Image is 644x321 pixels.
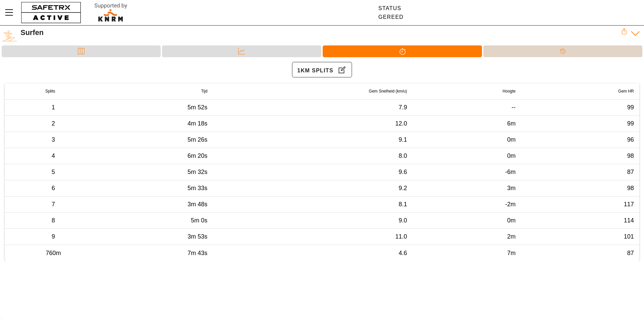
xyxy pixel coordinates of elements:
[378,5,404,11] div: Status
[395,120,407,127] span: 12.0
[398,185,407,191] span: 9.2
[46,250,61,256] span: 760m
[521,116,639,132] td: 99
[521,83,639,100] th: Gem HR
[188,136,207,143] span: 5m 26s
[52,217,55,224] span: 8
[2,45,161,57] div: Kaart
[398,104,407,111] span: 7.9
[521,100,639,116] td: 99
[378,14,404,20] div: Gereed
[412,213,521,229] td: 0m
[52,185,55,191] span: 6
[52,201,55,208] span: 7
[52,104,55,111] span: 1
[412,245,521,261] td: 7m
[188,233,207,240] span: 3m 53s
[521,148,639,164] td: 98
[162,45,321,57] div: Data
[398,169,407,175] span: 9.6
[21,28,621,37] div: Surfen
[188,104,207,111] span: 5m 52s
[412,116,521,132] td: 6m
[521,197,639,213] td: 117
[521,164,639,180] td: 87
[188,201,207,208] span: 3m 48s
[398,201,407,208] span: 8.1
[483,45,642,57] div: Tijdlijn
[521,245,639,261] td: 87
[398,152,407,159] span: 8.0
[5,83,102,100] th: Splits
[102,83,213,100] th: Tijd
[521,229,639,245] td: 101
[412,197,521,213] td: -2m
[52,169,55,175] span: 5
[52,233,55,240] span: 9
[412,100,521,116] td: --
[188,120,207,127] span: 4m 18s
[188,185,207,191] span: 5m 33s
[412,164,521,180] td: -6m
[323,45,482,57] div: Splitsen
[87,2,135,24] img: RescueLogo.svg
[188,152,207,159] span: 6m 20s
[395,233,407,240] span: 11.0
[398,217,407,224] span: 9.0
[398,250,407,256] span: 4.6
[297,65,333,76] span: 1km Splits
[412,148,521,164] td: 0m
[2,28,17,44] img: SURFING.svg
[521,213,639,229] td: 114
[213,83,413,100] th: Gem Snelheid (km/u)
[412,229,521,245] td: 2m
[188,250,207,256] span: 7m 43s
[521,180,639,197] td: 98
[52,152,55,159] span: 4
[412,132,521,148] td: 0m
[191,217,207,224] span: 5m 0s
[52,120,55,127] span: 2
[52,136,55,143] span: 3
[292,62,352,77] button: 1km Splits
[412,83,521,100] th: Hoogte
[412,180,521,197] td: 3m
[521,132,639,148] td: 96
[188,169,207,175] span: 5m 32s
[398,136,407,143] span: 9.1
